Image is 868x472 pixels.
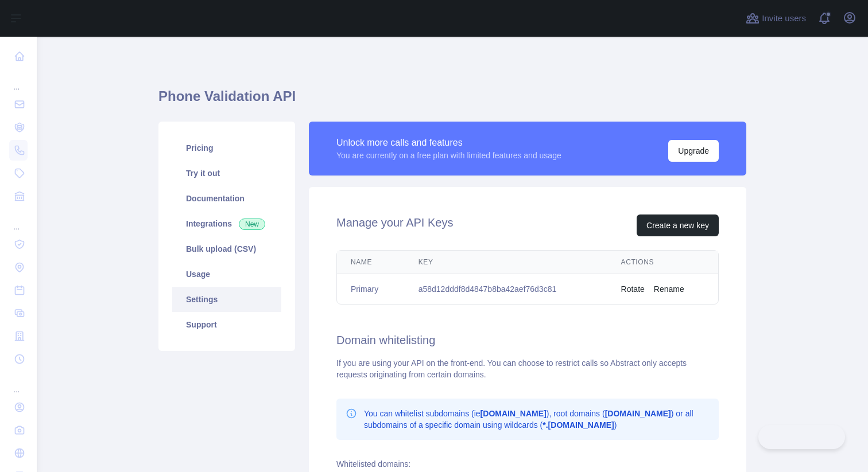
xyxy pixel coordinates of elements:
[605,409,671,418] b: [DOMAIN_NAME]
[158,87,746,115] h1: Phone Validation API
[172,236,281,262] a: Bulk upload (CSV)
[9,209,28,232] div: ...
[172,211,281,236] a: Integrations New
[172,287,281,312] a: Settings
[172,312,281,337] a: Support
[758,425,845,449] iframe: Toggle Customer Support
[337,274,405,305] td: Primary
[480,409,547,418] b: [DOMAIN_NAME]
[743,9,808,28] button: Invite users
[172,135,281,161] a: Pricing
[668,140,719,162] button: Upgrade
[621,283,645,295] button: Rotate
[172,186,281,211] a: Documentation
[9,69,28,92] div: ...
[405,274,607,305] td: a58d12dddf8d4847b8ba42aef76d3c81
[364,408,710,431] p: You can whitelist subdomains (ie ), root domains ( ) or all subdomains of a specific domain using...
[607,251,718,274] th: Actions
[637,214,719,236] button: Create a new key
[336,332,719,348] h2: Domain whitelisting
[336,214,453,236] h2: Manage your API Keys
[172,262,281,287] a: Usage
[172,161,281,186] a: Try it out
[654,283,684,295] button: Rename
[336,459,410,469] label: Whitelisted domains:
[762,12,806,25] span: Invite users
[337,251,405,274] th: Name
[336,357,719,380] div: If you are using your API on the front-end. You can choose to restrict calls so Abstract only acc...
[542,420,614,430] b: *.[DOMAIN_NAME]
[239,219,265,230] span: New
[336,136,561,150] div: Unlock more calls and features
[336,150,561,161] div: You are currently on a free plan with limited features and usage
[405,251,607,274] th: Key
[9,372,28,395] div: ...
